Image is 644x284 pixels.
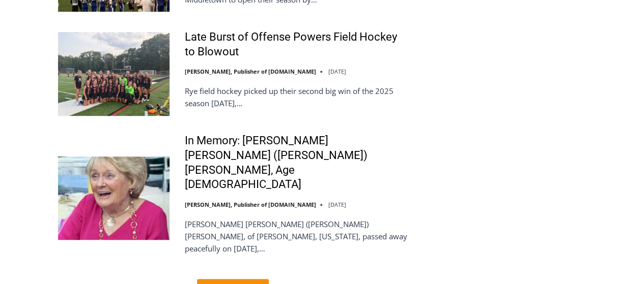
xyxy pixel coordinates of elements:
[58,32,170,115] img: Late Burst of Offense Powers Field Hockey to Blowout
[266,101,472,124] span: Intern @ [DOMAIN_NAME]
[185,218,408,255] p: [PERSON_NAME] [PERSON_NAME] ([PERSON_NAME]) [PERSON_NAME], of [PERSON_NAME], [US_STATE], passed a...
[185,85,408,109] p: Rye field hockey picked up their second big win of the 2025 season [DATE],…
[185,201,316,208] a: [PERSON_NAME], Publisher of [DOMAIN_NAME]
[185,30,408,59] a: Late Burst of Offense Powers Field Hockey to Blowout
[185,68,316,75] a: [PERSON_NAME], Publisher of [DOMAIN_NAME]
[58,156,170,240] img: In Memory: Maureen Catherine (Devlin) Koecheler, Age 83
[328,201,346,208] time: [DATE]
[257,1,481,99] div: "We would have speakers with experience in local journalism speak to us about their experiences a...
[185,134,408,192] a: In Memory: [PERSON_NAME] [PERSON_NAME] ([PERSON_NAME]) [PERSON_NAME], Age [DEMOGRAPHIC_DATA]
[245,99,493,127] a: Intern @ [DOMAIN_NAME]
[328,68,346,75] time: [DATE]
